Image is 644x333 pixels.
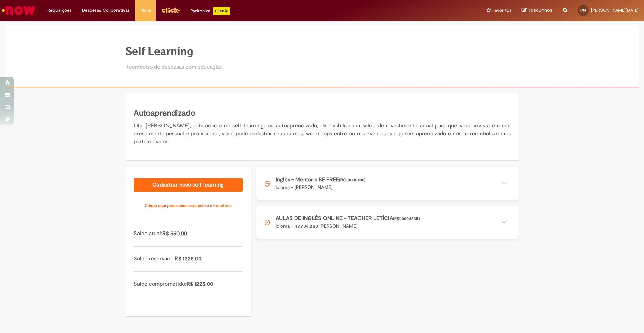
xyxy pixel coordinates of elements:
a: Clique aqui para saber mais sobre o benefício [134,199,243,212]
span: Requisições [47,7,71,14]
a: Cadastrar novo self learning [134,178,243,192]
h1: Self Learning [125,45,222,57]
img: click_logo_yellow_360x200.png [161,5,180,15]
h2: Reembolso de despesas com educação [125,64,222,70]
div: Padroniza [190,7,230,15]
span: Favoritos [492,7,511,14]
span: More [140,7,151,14]
span: Rascunhos [528,7,552,13]
h5: Autoaprendizado [134,107,511,119]
span: CM [580,8,586,12]
span: R$ 1225.00 [175,255,201,262]
span: [PERSON_NAME][DATE] [591,7,639,13]
span: R$ 550.00 [162,230,187,237]
a: Rascunhos [522,7,552,14]
img: ServiceNow [1,3,36,17]
p: Olá, [PERSON_NAME], o benefício de self learning, ou autoaprendizado, disponibiliza um saldo de i... [134,122,511,146]
span: Despesas Corporativas [82,7,130,14]
span: R$ 1225.00 [186,280,213,287]
p: Saldo atual: [134,230,243,238]
p: +GenAi [213,7,230,15]
p: Saldo comprometido: [134,280,243,288]
p: Saldo reservado: [134,255,243,263]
